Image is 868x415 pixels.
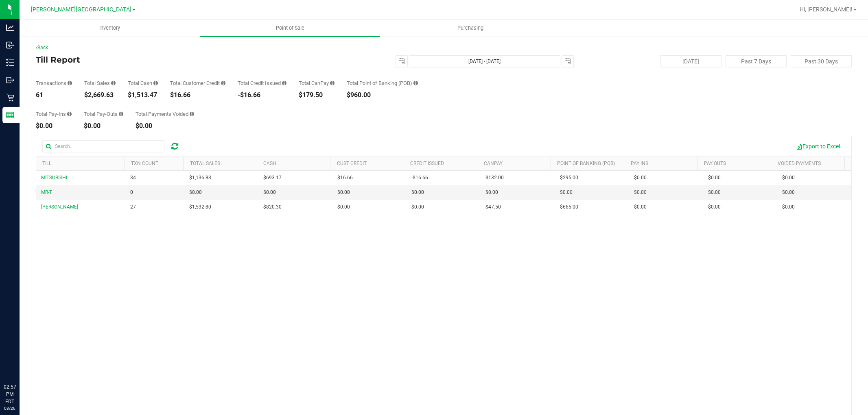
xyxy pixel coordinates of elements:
[36,92,72,98] div: 61
[170,92,225,98] div: $16.66
[84,123,123,129] div: $0.00
[347,92,418,98] div: $960.00
[660,55,722,67] button: [DATE]
[446,24,494,32] span: Purchasing
[704,161,726,166] a: Pay Outs
[782,174,795,182] span: $0.00
[631,161,648,166] a: Pay Ins
[6,59,14,67] inline-svg: Inventory
[263,189,276,196] span: $0.00
[485,203,501,211] span: $47.50
[800,6,853,13] span: Hi, [PERSON_NAME]!
[560,189,573,196] span: $0.00
[410,161,444,166] a: Credit Issued
[119,111,123,117] i: Sum of all cash pay-outs removed from tills within the date range.
[330,80,335,86] i: Sum of all successful, non-voided payment transaction amounts using CanPay (as well as manual Can...
[485,174,504,182] span: $132.00
[36,80,72,86] div: Transactions
[560,203,578,211] span: $665.00
[485,189,498,196] span: $0.00
[782,189,795,196] span: $0.00
[337,203,350,211] span: $0.00
[337,174,353,182] span: $16.66
[557,161,615,166] a: Point of Banking (POB)
[41,204,78,210] span: [PERSON_NAME]
[88,24,131,32] span: Inventory
[6,41,14,49] inline-svg: Inbound
[396,56,407,67] span: select
[41,189,52,195] span: MR-T
[6,24,14,32] inline-svg: Analytics
[31,6,131,13] span: [PERSON_NAME][GEOGRAPHIC_DATA]
[67,111,72,117] i: Sum of all cash pay-ins added to tills within the date range.
[42,140,164,152] input: Search...
[380,20,560,37] a: Purchasing
[36,123,72,129] div: $0.00
[265,24,315,32] span: Point of Sale
[6,76,14,84] inline-svg: Outbound
[791,139,845,153] button: Export to Excel
[200,20,380,37] a: Point of Sale
[128,80,158,86] div: Total Cash
[111,80,116,86] i: Sum of all successful, non-voided payment transaction amounts (excluding tips and transaction fee...
[130,189,133,196] span: 0
[634,189,647,196] span: $0.00
[189,174,211,182] span: $1,136.83
[6,111,14,119] inline-svg: Reports
[190,161,220,166] a: Total Sales
[190,111,194,117] i: Sum of all voided payment transaction amounts (excluding tips and transaction fees) within the da...
[708,174,721,182] span: $0.00
[153,80,158,86] i: Sum of all successful, non-voided cash payment transaction amounts (excluding tips and transactio...
[791,55,852,67] button: Past 30 Days
[726,55,787,67] button: Past 7 Days
[8,350,33,374] iframe: Resource center
[299,92,335,98] div: $179.50
[84,80,116,86] div: Total Sales
[708,189,721,196] span: $0.00
[36,55,308,64] h4: Till Report
[84,111,123,117] div: Total Pay-Outs
[411,174,428,182] span: -$16.66
[128,92,158,98] div: $1,513.47
[347,80,418,86] div: Total Point of Banking (POB)
[131,161,158,166] a: TXN Count
[413,80,418,86] i: Sum of the successful, non-voided point-of-banking payment transaction amounts, both via payment ...
[282,80,286,86] i: Sum of all successful refund transaction amounts from purchase returns resulting in account credi...
[36,45,48,50] a: Back
[778,161,821,166] a: Voided Payments
[6,93,14,102] inline-svg: Retail
[24,349,34,359] iframe: Resource center unread badge
[634,174,647,182] span: $0.00
[136,111,194,117] div: Total Payments Voided
[20,20,200,37] a: Inventory
[136,123,194,129] div: $0.00
[263,161,276,166] a: Cash
[4,383,16,405] p: 02:57 PM EDT
[41,175,67,180] span: MITSUBISHI
[411,203,424,211] span: $0.00
[299,80,335,86] div: Total CanPay
[634,203,647,211] span: $0.00
[337,161,367,166] a: Cust Credit
[68,80,72,86] i: Count of all successful payment transactions, possibly including voids, refunds, and cash-back fr...
[263,203,282,211] span: $820.30
[189,203,211,211] span: $1,532.80
[130,174,136,182] span: 34
[708,203,721,211] span: $0.00
[36,111,72,117] div: Total Pay-Ins
[337,189,350,196] span: $0.00
[560,174,578,182] span: $295.00
[4,405,16,411] p: 08/26
[411,189,424,196] span: $0.00
[782,203,795,211] span: $0.00
[263,174,282,182] span: $693.17
[84,92,116,98] div: $2,669.63
[562,56,573,67] span: select
[238,80,286,86] div: Total Credit Issued
[130,203,136,211] span: 27
[170,80,225,86] div: Total Customer Credit
[189,189,202,196] span: $0.00
[221,80,225,86] i: Sum of all successful, non-voided payment transaction amounts using account credit as the payment...
[484,161,503,166] a: CanPay
[42,161,51,166] a: Till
